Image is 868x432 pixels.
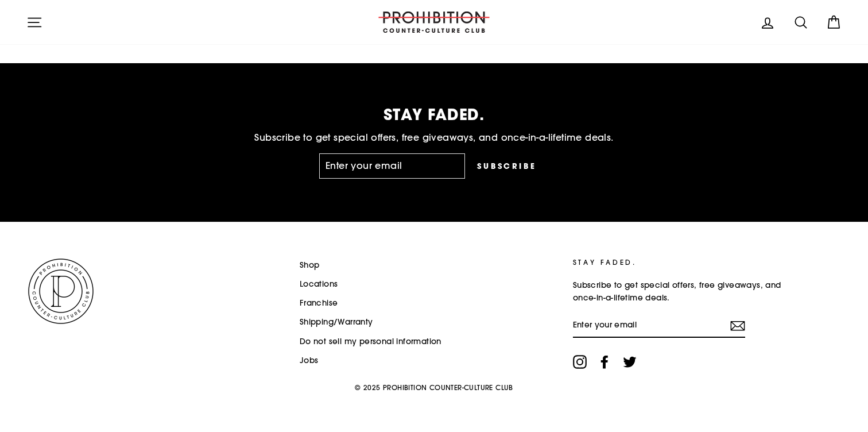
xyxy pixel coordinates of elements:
button: Subscribe [465,153,549,179]
p: © 2025 PROHIBITION COUNTER-CULTURE CLUB [26,377,842,397]
span: Subscribe [477,161,537,171]
input: Enter your email [573,313,745,338]
a: Jobs [300,352,319,369]
a: Locations [300,276,338,293]
p: STAY FADED. [26,106,842,122]
a: Shipping/Warranty [300,314,373,331]
input: Enter your email [319,153,465,179]
img: PROHIBITION COUNTER-CULTURE CLUB [377,11,491,33]
a: Shop [300,257,320,274]
p: Subscribe to get special offers, free giveaways, and once-in-a-lifetime deals. [26,130,842,145]
img: PROHIBITION COUNTER-CULTURE CLUB [26,257,95,326]
p: Subscribe to get special offers, free giveaways, and once-in-a-lifetime deals. [573,279,799,304]
p: STAY FADED. [573,257,799,268]
a: Franchise [300,295,338,312]
a: Do not sell my personal information [300,333,441,350]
